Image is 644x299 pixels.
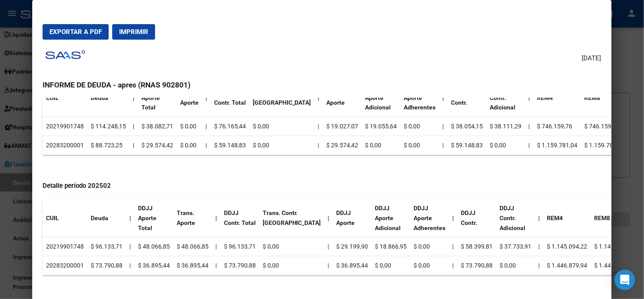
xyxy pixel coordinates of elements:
[535,237,544,256] td: |
[87,79,129,117] th: Deuda
[458,256,497,275] td: $ 73.790,88
[372,256,411,275] td: $ 0,00
[448,117,487,136] td: $ 38.054,15
[126,256,135,275] td: |
[212,256,221,275] td: |
[43,199,87,237] th: CUIL
[534,117,581,136] td: $ 746.159,76
[591,237,638,256] td: $ 1.145.094,22
[487,136,525,155] td: $ 0,00
[315,117,323,136] td: |
[315,79,323,117] th: |
[211,117,249,136] td: $ 76.165,44
[43,79,87,117] th: CUIL
[525,79,534,117] th: |
[401,79,439,117] th: DDJJ Aporte Adherentes
[325,237,333,256] td: |
[544,237,591,256] td: $ 1.145.094,22
[135,237,173,256] td: $ 48.066,85
[591,199,638,237] th: REM8
[259,199,325,237] th: Trans. Contr. [GEOGRAPHIC_DATA]
[449,256,458,275] td: |
[333,256,372,275] td: $ 36.895,44
[525,117,534,136] td: |
[249,117,315,136] td: $ 0,00
[581,79,629,117] th: REM8
[119,28,148,36] span: Imprimir
[135,199,173,237] th: DDJJ Aporte Total
[202,136,211,155] td: |
[411,256,449,275] td: $ 0,00
[333,237,372,256] td: $ 29.199,90
[534,79,581,117] th: REM4
[448,136,487,155] td: $ 59.148,83
[249,79,315,117] th: Trans. Contr. [GEOGRAPHIC_DATA]
[315,136,323,155] td: |
[615,270,635,290] div: Open Intercom Messenger
[126,199,135,237] th: |
[487,79,525,117] th: DDJJ Contr. Adicional
[362,117,401,136] td: $ 19.055,64
[112,24,155,40] button: Imprimir
[372,199,411,237] th: DDJJ Aporte Adicional
[525,136,534,155] td: |
[43,256,87,275] td: 20283200001
[138,117,177,136] td: $ 38.082,71
[202,79,211,117] th: |
[581,117,629,136] td: $ 746.159,76
[87,256,126,275] td: $ 73.790,88
[259,256,325,275] td: $ 0,00
[534,136,581,155] td: $ 1.159.781,04
[87,136,129,155] td: $ 88.723,25
[544,256,591,275] td: $ 1.446.879,94
[323,117,362,136] td: $ 19.027,07
[202,117,211,136] td: |
[458,237,497,256] td: $ 58.399,81
[87,237,126,256] td: $ 96.133,71
[535,256,544,275] td: |
[43,136,87,155] td: 20283200001
[497,256,535,275] td: $ 0,00
[129,136,138,155] td: |
[177,136,202,155] td: $ 0,00
[401,136,439,155] td: $ 0,00
[129,79,138,117] th: |
[439,79,448,117] th: |
[487,117,525,136] td: $ 38.111,29
[221,199,259,237] th: DDJJ Contr. Total
[211,79,249,117] th: DDJJ Contr. Total
[87,199,126,237] th: Deuda
[449,237,458,256] td: |
[497,199,535,237] th: DDJJ Contr. Adicional
[323,136,362,155] td: $ 29.574,42
[129,117,138,136] td: |
[582,53,601,63] span: [DATE]
[325,256,333,275] td: |
[43,181,601,191] h4: Detalle período 202502
[362,136,401,155] td: $ 0,00
[49,28,102,36] span: Exportar a PDF
[497,237,535,256] td: $ 37.733,91
[439,117,448,136] td: |
[138,79,177,117] th: DDJJ Aporte Total
[43,24,109,40] button: Exportar a PDF
[249,136,315,155] td: $ 0,00
[544,199,591,237] th: REM4
[43,237,87,256] td: 20219901748
[535,199,544,237] th: |
[449,199,458,237] th: |
[259,237,325,256] td: $ 0,00
[212,237,221,256] td: |
[333,199,372,237] th: DDJJ Aporte
[362,79,401,117] th: DDJJ Aporte Adicional
[138,136,177,155] td: $ 29.574,42
[581,136,629,155] td: $ 1.159.781,04
[411,199,449,237] th: DDJJ Aporte Adherentes
[411,237,449,256] td: $ 0,00
[448,79,487,117] th: DDJJ Contr.
[401,117,439,136] td: $ 0,00
[43,79,601,90] h3: INFORME DE DEUDA - apres (RNAS 902801)
[177,79,202,117] th: Trans. Aporte
[212,199,221,237] th: |
[211,136,249,155] td: $ 59.148,83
